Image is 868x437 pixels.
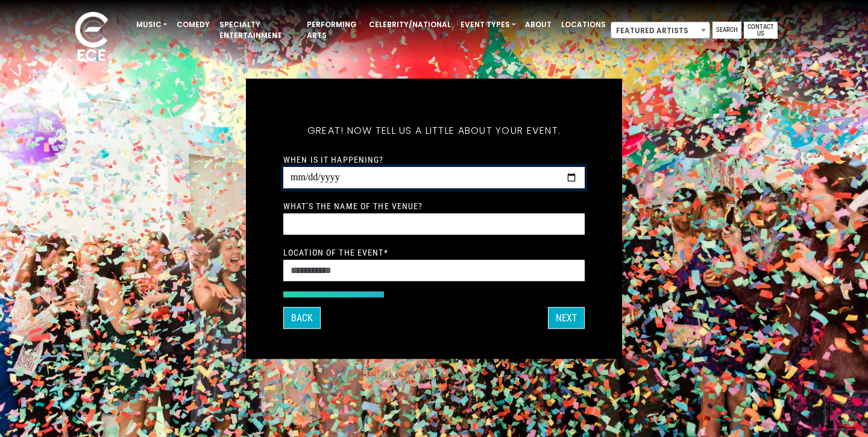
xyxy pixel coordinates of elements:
[302,14,364,46] a: Performing Arts
[520,14,556,35] a: About
[131,14,172,35] a: Music
[548,307,585,329] button: Next
[283,200,423,211] label: What's the name of the venue?
[556,14,611,35] a: Locations
[215,14,302,46] a: Specialty Entertainment
[611,22,710,39] span: Featured Artists
[611,22,709,39] span: Featured Artists
[283,307,321,329] button: Back
[283,247,388,257] label: Location of the event
[61,8,122,67] img: ece_new_logo_whitev2-1.png
[712,22,741,39] a: Search
[744,22,778,39] a: Contact Us
[456,14,520,35] a: Event Types
[172,14,215,35] a: Comedy
[364,14,456,35] a: Celebrity/National
[283,108,585,152] h5: Great! Now tell us a little about your event.
[283,154,384,165] label: When is it happening?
